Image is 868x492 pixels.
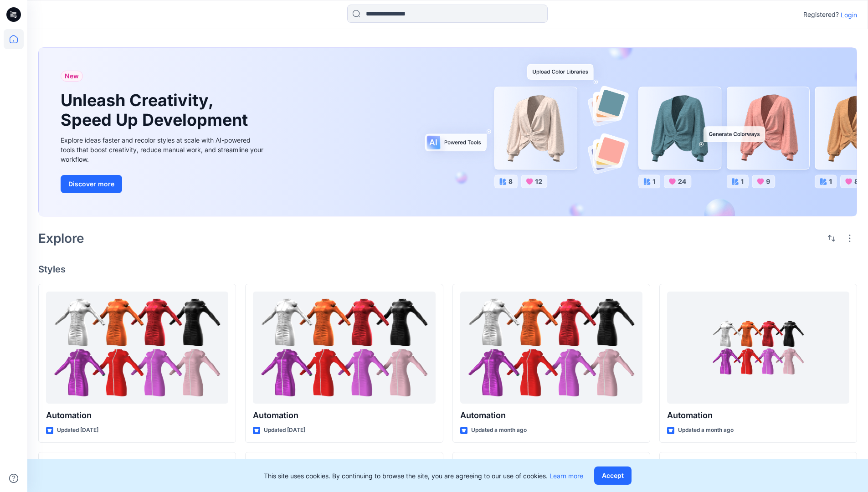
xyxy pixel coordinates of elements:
p: This site uses cookies. By continuing to browse the site, you are agreeing to our use of cookies. [264,471,583,481]
p: Updated a month ago [678,425,734,435]
a: Discover more [61,175,266,193]
p: Login [841,10,857,20]
a: Learn more [550,472,583,480]
p: Registered? [803,9,839,20]
span: New [65,71,79,82]
p: Updated [DATE] [264,425,305,435]
div: Explore ideas faster and recolor styles at scale with AI-powered tools that boost creativity, red... [61,135,266,164]
button: Accept [594,466,632,485]
h4: Styles [38,264,857,275]
p: Updated [DATE] [57,425,98,435]
a: Automation [460,292,642,404]
p: Automation [46,409,228,422]
p: Automation [253,409,435,422]
h2: Explore [38,231,84,246]
button: Discover more [61,175,122,193]
a: Automation [667,292,849,404]
p: Automation [667,409,849,422]
p: Automation [460,409,642,422]
p: Updated a month ago [471,425,527,435]
a: Automation [253,292,435,404]
h1: Unleash Creativity, Speed Up Development [61,91,252,130]
a: Automation [46,292,228,404]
